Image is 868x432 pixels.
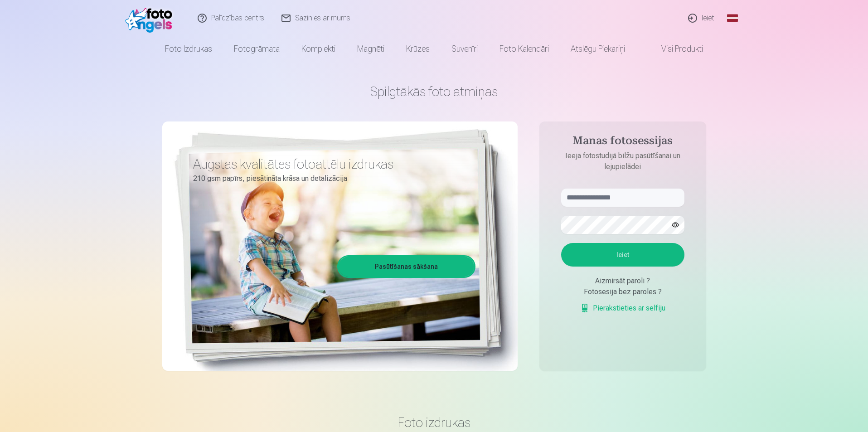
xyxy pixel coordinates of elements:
h3: Augstas kvalitātes fotoattēlu izdrukas [193,156,469,172]
a: Foto kalendāri [489,36,560,62]
a: Pierakstieties ar selfiju [580,303,665,314]
a: Fotogrāmata [223,36,291,62]
a: Magnēti [346,36,395,62]
div: Fotosesija bez paroles ? [561,286,684,297]
h3: Foto izdrukas [170,414,699,431]
p: 210 gsm papīrs, piesātināta krāsa un detalizācija [193,172,469,185]
h1: Spilgtākās foto atmiņas [162,83,706,100]
a: Pasūtīšanas sākšana [339,257,474,277]
a: Krūzes [395,36,441,62]
img: /fa1 [125,4,177,33]
a: Komplekti [291,36,346,62]
a: Visi produkti [636,36,714,62]
h4: Manas fotosessijas [552,134,693,150]
button: Ieiet [561,243,684,267]
p: Ieeja fotostudijā bilžu pasūtīšanai un lejupielādei [552,150,693,172]
div: Aizmirsāt paroli ? [561,276,684,286]
a: Suvenīri [441,36,489,62]
a: Foto izdrukas [154,36,223,62]
a: Atslēgu piekariņi [560,36,636,62]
